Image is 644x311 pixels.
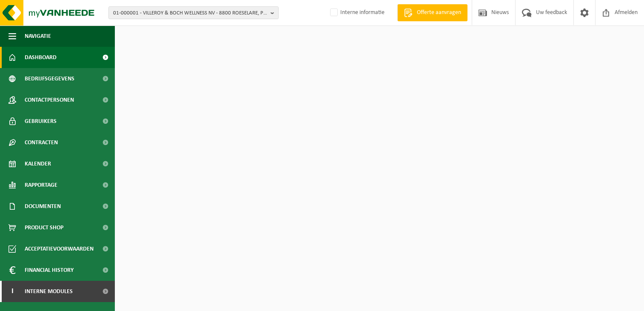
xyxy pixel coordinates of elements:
span: Navigatie [25,26,51,47]
span: 01-000001 - VILLEROY & BOCH WELLNESS NV - 8800 ROESELARE, POPULIERSTRAAT 1 [113,7,267,20]
button: 01-000001 - VILLEROY & BOCH WELLNESS NV - 8800 ROESELARE, POPULIERSTRAAT 1 [108,6,279,19]
span: Dashboard [25,47,57,68]
span: Contracten [25,132,58,153]
span: Interne modules [25,281,73,302]
span: I [9,281,16,302]
span: Bedrijfsgegevens [25,68,74,89]
label: Interne informatie [328,6,385,19]
span: Financial History [25,260,74,281]
span: Rapportage [25,174,57,196]
span: Contactpersonen [25,89,74,111]
span: Kalender [25,153,51,174]
a: Offerte aanvragen [397,4,467,21]
span: Documenten [25,196,61,217]
span: Acceptatievoorwaarden [25,238,94,260]
span: Gebruikers [25,111,57,132]
span: Product Shop [25,217,63,238]
span: Offerte aanvragen [415,9,463,17]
